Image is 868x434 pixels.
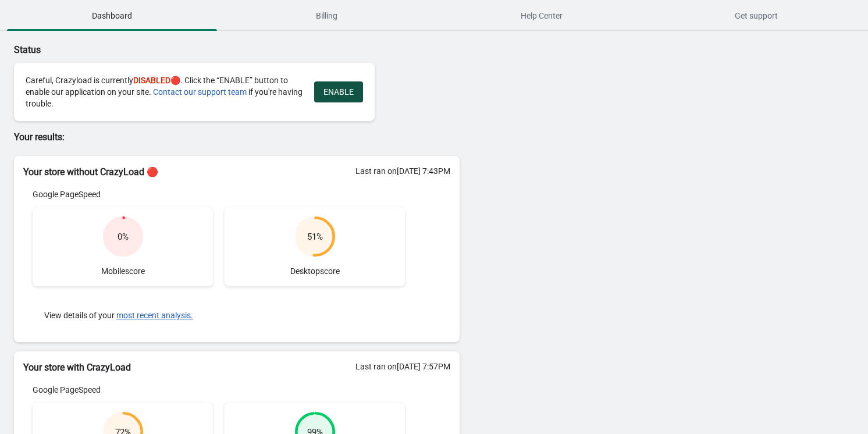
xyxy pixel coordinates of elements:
[33,384,405,396] div: Google PageSpeed
[436,5,646,26] span: Help Center
[33,298,405,333] div: View details of your
[307,231,323,243] div: 51 %
[651,5,861,26] span: Get support
[23,165,450,179] h2: Your store without CrazyLoad 🔴
[33,207,213,286] div: Mobile score
[7,5,217,26] span: Dashboard
[355,165,450,177] div: Last ran on [DATE] 7:43PM
[222,5,432,26] span: Billing
[23,361,450,375] h2: Your store with CrazyLoad
[225,207,405,286] div: Desktop score
[116,311,193,320] button: most recent analysis.
[323,87,354,97] span: ENABLE
[5,1,219,31] button: Dashboard
[133,76,170,85] span: DISABLED
[14,43,460,57] p: Status
[314,81,363,102] button: ENABLE
[14,130,460,144] p: Your results:
[33,188,405,200] div: Google PageSpeed
[118,231,129,243] div: 0 %
[355,361,450,372] div: Last ran on [DATE] 7:57PM
[26,74,303,109] div: Careful, Crazyload is currently 🔴. Click the “ENABLE” button to enable our application on your si...
[153,87,247,97] a: Contact our support team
